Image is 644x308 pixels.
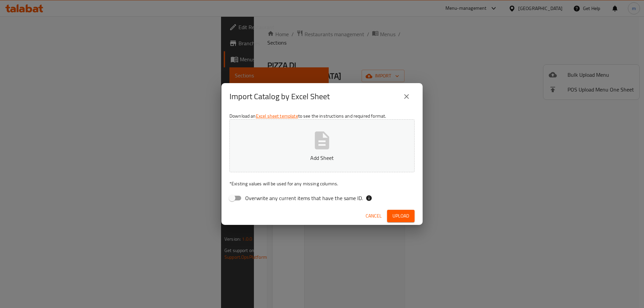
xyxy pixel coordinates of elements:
[366,212,382,220] span: Cancel
[245,194,363,202] span: Overwrite any current items that have the same ID.
[363,210,384,222] button: Cancel
[221,110,423,207] div: Download an to see the instructions and required format.
[229,180,415,187] p: Existing values will be used for any missing columns.
[229,91,330,102] h2: Import Catalog by Excel Sheet
[229,119,415,172] button: Add Sheet
[387,210,415,222] button: Upload
[256,112,298,120] a: Excel sheet template
[240,154,404,162] p: Add Sheet
[366,195,372,201] svg: If the overwrite option isn't selected, then the items that match an existing ID will be ignored ...
[392,212,409,220] span: Upload
[398,88,415,105] button: close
